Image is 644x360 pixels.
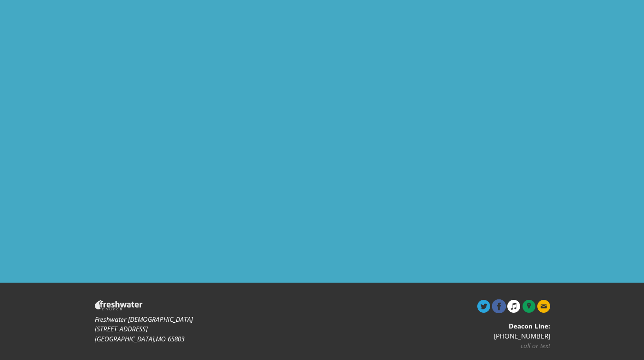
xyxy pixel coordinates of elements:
[95,315,314,344] address: [STREET_ADDRESS] ,
[521,341,550,350] i: call or text
[95,335,154,343] span: [GEOGRAPHIC_DATA]
[95,315,193,324] span: Freshwater [DEMOGRAPHIC_DATA]
[95,300,142,310] img: Freshwater Church
[168,335,184,343] span: 65803
[494,332,550,340] span: [PHONE_NUMBER]
[509,322,550,330] strong: Deacon Line:
[156,335,166,343] span: MO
